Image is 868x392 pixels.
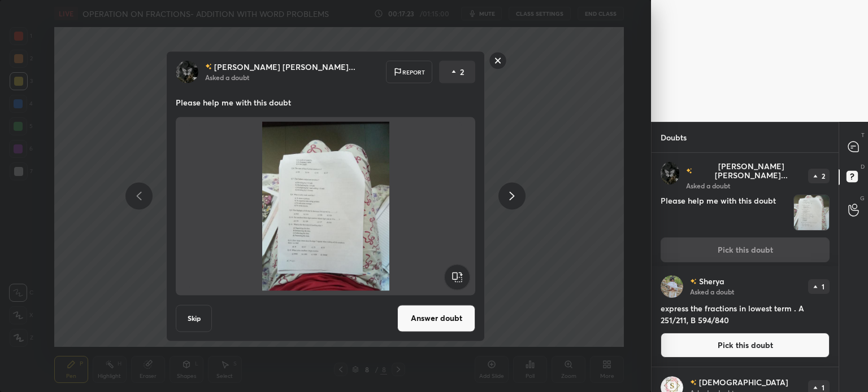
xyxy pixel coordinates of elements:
[661,275,683,298] img: 55fec24c4f9040a4ae22ff9ccf469de5.jpg
[652,153,839,392] div: grid
[658,162,681,184] img: 6f1d46a6e9d743a3a159fad6039435ab.jpg
[205,64,212,70] img: no-rating-badge.077c3623.svg
[690,380,697,386] img: no-rating-badge.077c3623.svg
[861,162,865,171] p: D
[661,195,789,231] h4: Please help me with this doubt
[686,181,730,190] p: Asked a doubt
[176,305,212,332] button: Skip
[397,305,475,332] button: Answer doubt
[205,72,249,81] p: Asked a doubt
[861,131,865,139] p: T
[176,60,198,83] img: 6f1d46a6e9d743a3a159fad6039435ab.jpg
[686,168,692,174] img: no-rating-badge.077c3623.svg
[176,96,475,108] p: Please help me with this doubt
[822,283,824,290] p: 1
[822,173,825,179] p: 2
[652,122,696,152] p: Doubts
[690,287,734,296] p: Asked a doubt
[661,333,830,358] button: Pick this doubt
[386,60,432,83] div: Report
[699,378,788,387] p: [DEMOGRAPHIC_DATA]
[860,194,865,202] p: G
[189,121,462,290] img: 1759753825GLGZJQ.JPEG
[822,384,824,391] p: 1
[661,302,830,326] h4: express the fractions in lowest term . A 251/211, B 594/840
[214,62,355,71] p: [PERSON_NAME] [PERSON_NAME]...
[699,277,724,286] p: Sherya
[794,195,829,230] img: 1759753825GLGZJQ.JPEG
[695,162,808,180] p: [PERSON_NAME] [PERSON_NAME]...
[690,279,697,285] img: no-rating-badge.077c3623.svg
[460,66,464,77] p: 2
